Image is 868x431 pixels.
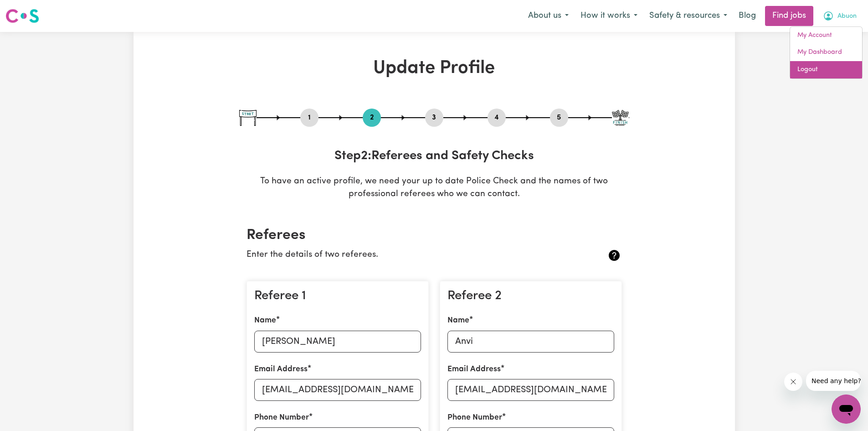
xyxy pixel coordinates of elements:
iframe: Button to launch messaging window [832,395,861,424]
a: Find jobs [765,6,813,26]
label: Email Address [447,363,501,375]
button: About us [522,6,575,26]
span: Abuon [837,11,857,21]
p: To have an active profile, we need your up to date Police Check and the names of two professional... [239,175,629,202]
a: Careseekers logo [5,5,39,26]
label: Name [254,315,276,327]
button: My Account [817,6,863,26]
h3: Step 2 : Referees and Safety Checks [239,149,629,164]
a: My Account [790,27,862,44]
iframe: Close message [784,373,802,391]
a: My Dashboard [790,44,862,61]
a: Blog [733,6,761,26]
label: Phone Number [447,412,502,424]
label: Phone Number [254,412,309,424]
div: My Account [790,26,863,79]
button: Go to step 2 [363,112,381,124]
iframe: Message from company [806,371,861,391]
button: Safety & resources [643,6,733,26]
p: Enter the details of two referees. [247,249,560,262]
button: Go to step 3 [425,112,443,124]
a: Logout [790,61,862,78]
span: Need any help? [5,6,55,14]
button: How it works [575,6,643,26]
h1: Update Profile [239,57,629,79]
h3: Referee 2 [447,289,614,304]
label: Email Address [254,363,308,375]
label: Name [447,315,469,327]
img: Careseekers logo [5,8,39,24]
button: Go to step 5 [550,112,568,124]
h2: Referees [247,227,622,244]
button: Go to step 1 [300,112,318,124]
h3: Referee 1 [254,289,421,304]
button: Go to step 4 [488,112,506,124]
